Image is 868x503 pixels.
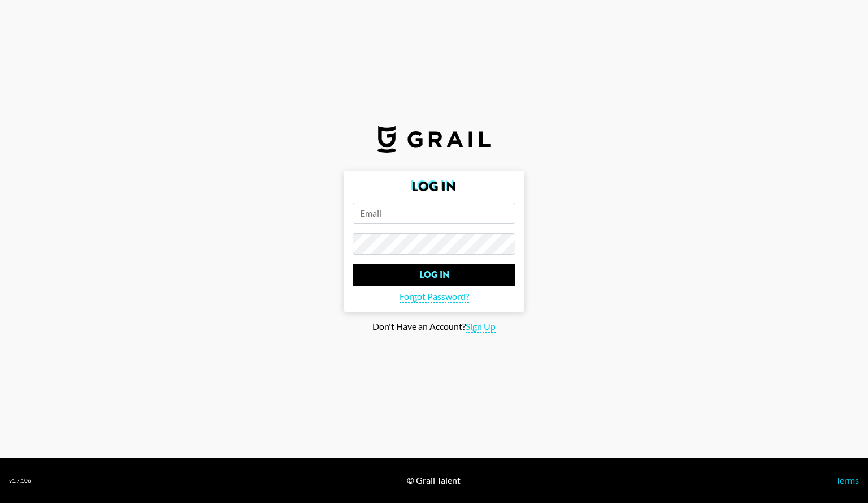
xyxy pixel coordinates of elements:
span: Forgot Password? [400,291,469,303]
div: © Grail Talent [407,475,461,486]
span: Sign Up [466,321,496,333]
div: v 1.7.106 [9,477,31,484]
img: Grail Talent Logo [377,126,491,153]
div: Don't Have an Account? [9,321,859,333]
h2: Log In [353,180,515,194]
a: Terms [836,475,859,485]
input: Email [353,203,515,224]
input: Log In [353,264,515,286]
